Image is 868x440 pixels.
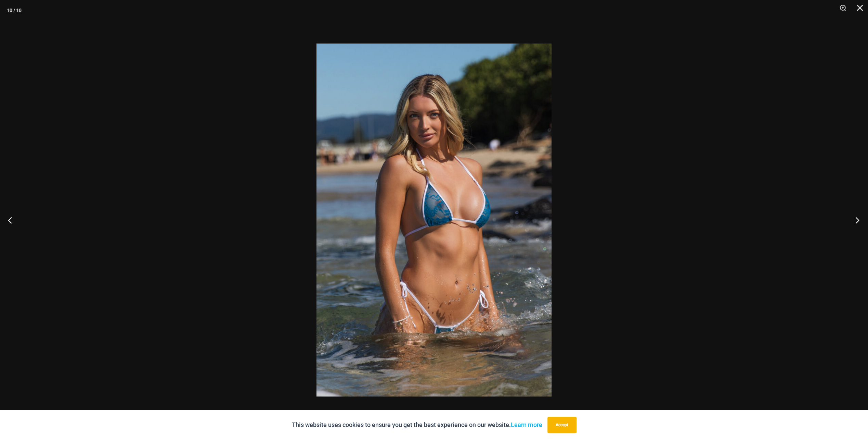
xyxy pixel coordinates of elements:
[7,5,22,15] div: 10 / 10
[316,44,552,396] img: Waves Breaking Ocean 312 Top 456 Bottom 05
[842,203,868,237] button: Next
[511,421,542,428] a: Learn more
[547,417,576,433] button: Accept
[292,420,542,430] p: This website uses cookies to ensure you get the best experience on our website.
